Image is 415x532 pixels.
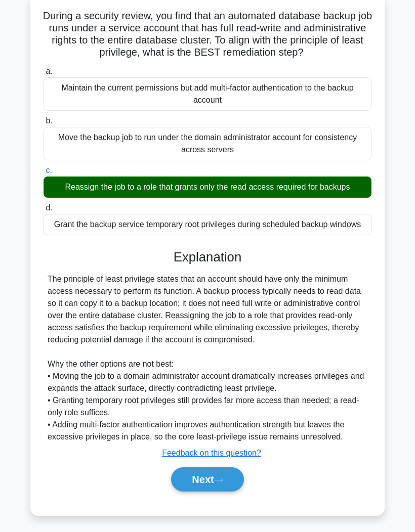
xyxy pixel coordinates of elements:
h5: During a security review, you find that an automated database backup job runs under a service acc... [43,10,372,59]
button: Next [171,467,243,492]
span: d. [46,203,52,212]
span: c. [46,166,52,174]
div: Grant the backup service temporary root privileges during scheduled backup windows [44,214,371,235]
a: Feedback on this question? [162,449,261,457]
div: Reassign the job to a role that grants only the read access required for backups [44,176,371,198]
span: a. [46,67,52,75]
div: The principle of least privilege states that an account should have only the minimum access neces... [48,273,367,443]
div: Maintain the current permissions but add multi-factor authentication to the backup account [44,77,371,111]
span: b. [46,116,52,125]
h3: Explanation [50,249,365,265]
div: Move the backup job to run under the domain administrator account for consistency across servers [44,127,371,160]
